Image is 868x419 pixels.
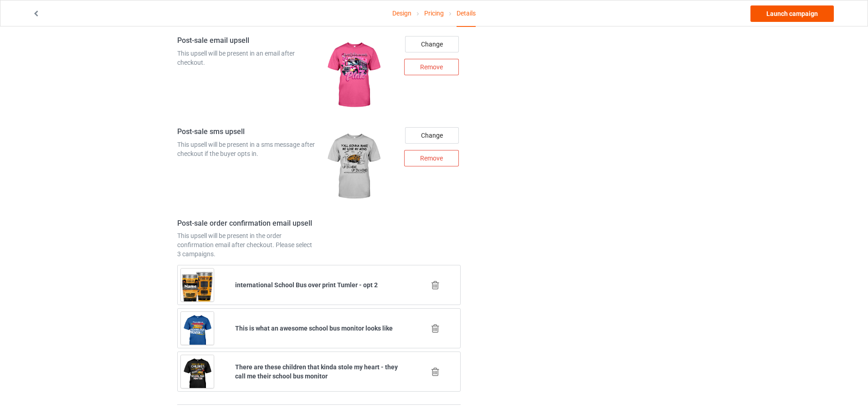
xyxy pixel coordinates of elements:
div: Change [405,36,459,52]
div: This upsell will be present in a sms message after checkout if the buyer opts in. [177,140,316,158]
h4: Post-sale email upsell [177,36,316,46]
h4: Post-sale order confirmation email upsell [177,219,316,228]
b: This is what an awesome school bus monitor looks like [235,325,393,332]
div: This upsell will be present in an email after checkout. [177,49,316,67]
a: Pricing [424,0,444,26]
div: Remove [404,59,459,75]
a: Launch campaign [750,5,834,22]
h4: Post-sale sms upsell [177,127,316,137]
div: Change [405,127,459,144]
div: Details [457,0,476,27]
b: international School Bus over print Tumler - opt 2 [235,281,378,289]
img: regular.jpg [322,36,385,114]
div: This upsell will be present in the order confirmation email after checkout. Please select 3 campa... [177,231,316,259]
div: Remove [404,150,459,166]
b: There are these children that kinda stole my heart - they call me their school bus monitor [235,363,398,380]
img: regular.jpg [322,127,385,206]
a: Design [392,0,411,26]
